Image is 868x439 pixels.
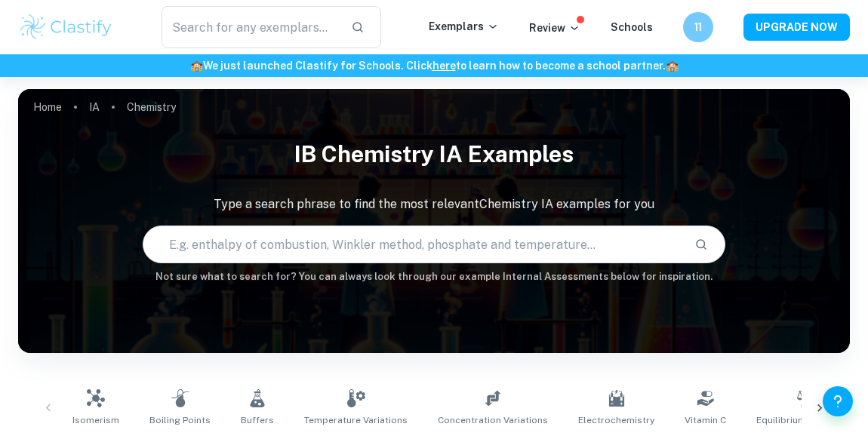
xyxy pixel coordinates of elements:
[143,223,682,266] input: E.g. enthalpy of combustion, Winkler method, phosphate and temperature...
[688,232,714,257] button: Search
[241,413,274,427] span: Buffers
[690,19,707,35] h6: 11
[3,57,865,74] h6: We just launched Clastify for Schools. Click to learn how to become a school partner.
[149,413,211,427] span: Boiling Points
[18,131,850,177] h1: IB Chemistry IA examples
[304,413,408,427] span: Temperature Variations
[89,97,100,118] a: IA
[72,413,119,427] span: Isomerism
[683,12,713,42] button: 11
[33,97,62,118] a: Home
[611,21,653,33] a: Schools
[666,60,679,72] span: 🏫
[756,413,854,427] span: Equilibrium Constants
[18,12,114,42] img: Clastify logo
[18,269,850,284] h6: Not sure what to search for? You can always look through our example Internal Assessments below f...
[18,195,850,213] p: Type a search phrase to find the most relevant Chemistry IA examples for you
[162,6,340,48] input: Search for any exemplars...
[432,60,456,72] a: here
[438,413,548,427] span: Concentration Variations
[685,413,726,427] span: Vitamin C
[127,99,176,115] p: Chemistry
[578,413,654,427] span: Electrochemistry
[743,14,850,41] button: UPGRADE NOW
[190,60,203,72] span: 🏫
[429,18,499,35] p: Exemplars
[823,386,853,416] button: Help and Feedback
[529,20,580,36] p: Review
